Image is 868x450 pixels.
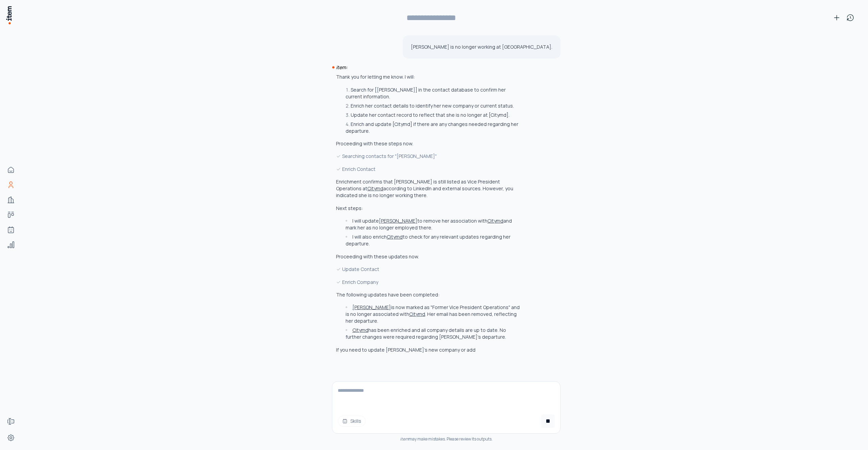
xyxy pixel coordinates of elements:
li: has been enriched and all company details are up to date. No further changes were required regard... [344,327,520,340]
img: Item Brain Logo [5,5,12,25]
div: Searching contacts for "[PERSON_NAME]" [336,152,520,160]
a: Agents [4,223,18,237]
button: New conversation [830,11,844,25]
button: Citymd [387,234,403,240]
a: Forms [4,415,18,428]
li: is now marked as "Former Vice President Operations" and is no longer associated with . Her email ... [344,304,520,324]
button: View history [844,11,857,25]
a: Deals [4,208,18,222]
button: Citymd [367,185,383,192]
p: [PERSON_NAME] is no longer working at [GEOGRAPHIC_DATA]. [411,44,552,50]
a: People [4,178,18,192]
li: Update her contact record to reflect that she is no longer at [Citymd]. [344,112,520,118]
button: Citymd [487,218,503,224]
div: Enrich Contact [336,165,520,173]
p: Enrichment confirms that [PERSON_NAME] is still listed as Vice President Operations at according ... [336,178,513,198]
li: I will also enrich to check for any relevant updates regarding her departure. [344,234,520,247]
span: Skills [350,418,361,424]
i: item [400,436,408,442]
i: item: [336,64,347,70]
a: Settings [4,431,18,445]
button: Citymd [352,327,368,334]
div: Update Contact [336,266,520,273]
a: Home [4,163,18,177]
div: may make mistakes. Please review its outputs. [332,436,561,442]
p: Proceeding with these steps now. [336,140,520,147]
li: Enrich and update [Citymd] if there are any changes needed regarding her departure. [344,121,520,134]
div: Enrich Company [336,278,520,286]
a: Analytics [4,238,18,252]
li: Search for [[PERSON_NAME]] in the contact database to confirm her current information. [344,86,520,100]
p: The following updates have been completed: [336,291,520,298]
p: Thank you for letting me know. I will: [336,74,520,80]
li: I will update to remove her association with and mark her as no longer employed there. [344,218,520,231]
p: If you need to update [PERSON_NAME]'s new company or add [336,347,520,353]
li: Enrich her contact details to identify her new company or current status. [344,102,520,109]
a: Companies [4,193,18,207]
button: [PERSON_NAME] [352,304,391,311]
p: Next steps: [336,205,520,212]
button: Citymd [409,311,425,318]
p: Proceeding with these updates now. [336,253,520,260]
button: Cancel [541,414,555,428]
button: Skills [338,416,366,427]
button: [PERSON_NAME] [379,218,417,224]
